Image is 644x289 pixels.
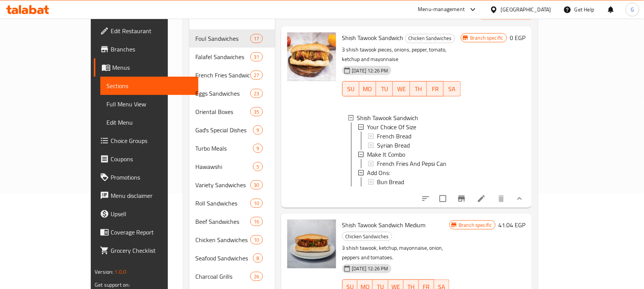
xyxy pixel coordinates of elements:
span: 9 [253,127,262,134]
span: 17 [251,35,262,42]
img: Shish Tawook Sandwich [287,32,336,81]
span: Coupons [111,154,192,164]
div: items [250,34,262,43]
div: items [250,272,262,281]
span: 26 [251,273,262,280]
a: Promotions [94,168,198,186]
button: show more [510,189,529,208]
img: Shish Tawook Sandwich Medium [287,220,336,268]
div: Eggs Sandwiches23 [189,84,275,103]
span: Oriental Boxes [195,107,250,116]
span: Make It Combo [367,150,406,159]
span: Turbo Meals [195,144,253,153]
span: Shish Tawook Sandwich [357,113,419,122]
span: 1.0.0 [115,267,127,277]
div: French Fries Sandwiches27 [189,66,275,84]
span: French Bread [377,132,412,141]
div: Hawawshi [195,162,253,171]
button: WE [393,81,410,96]
span: Add Ons: [367,168,390,177]
span: Menu disclaimer [111,191,192,200]
div: Oriental Boxes35 [189,103,275,121]
div: Charcoal Grills26 [189,267,275,286]
a: Coupons [94,150,198,168]
span: Chicken Sandwiches [406,34,455,43]
h6: 41.04 EGP [499,220,526,230]
button: TU [376,81,393,96]
span: TH [413,83,424,95]
span: French Fries And Pepsi Can [377,159,447,168]
div: items [250,217,262,226]
a: Edit Restaurant [94,22,198,40]
p: 3 shish tawook, ketchup, mayonnaise, onion, peppers and tomatoes. [342,243,449,262]
span: Foul Sandwiches [195,34,250,43]
div: Seafood Sandwiches [195,254,253,263]
a: Menu disclaimer [94,186,198,205]
button: sort-choices [417,189,435,208]
span: Falafel Sandwiches [195,52,250,61]
button: Branch-specific-item [452,189,471,208]
div: Variety Sandwiches [195,180,250,189]
button: SU [342,81,359,96]
div: Falafel Sandwiches31 [189,48,275,66]
span: Edit Menu [106,118,192,127]
a: Edit Menu [100,113,198,132]
span: Version: [95,267,113,277]
div: Turbo Meals9 [189,139,275,157]
div: Chicken Sandwiches [195,235,250,244]
div: Menu-management [418,5,465,14]
div: items [253,144,262,153]
span: 27 [251,72,262,79]
span: Grocery Checklist [111,246,192,255]
div: Roll Sandwiches10 [189,194,275,212]
div: Chicken Sandwiches [342,232,392,241]
span: Edit Restaurant [111,26,192,35]
button: TH [410,81,427,96]
span: Sections [106,81,192,90]
span: 35 [251,108,262,116]
button: SA [444,81,460,96]
div: items [250,89,262,98]
button: MO [359,81,376,96]
span: Roll Sandwiches [195,199,250,208]
span: Promotions [111,173,192,182]
span: Eggs Sandwiches [195,89,250,98]
div: items [250,180,262,189]
span: Branch specific [456,222,495,229]
h6: 0 EGP [510,32,526,43]
span: 9 [253,145,262,152]
div: items [253,125,262,135]
span: Shish Tawook Sandwich Medium [342,219,426,231]
span: Full Menu View [106,100,192,109]
span: Bun Bread [377,177,404,186]
span: Branches [111,45,192,54]
div: items [250,235,262,244]
button: FR [427,81,444,96]
span: Charcoal Grills [195,272,250,281]
span: Syrian Bread [377,141,410,150]
a: Coverage Report [94,223,198,241]
button: delete [492,189,510,208]
span: WE [396,83,407,95]
span: G [631,5,634,14]
span: [DATE] 12:26 PM [349,67,391,74]
span: 23 [251,90,262,97]
span: FR [430,83,441,95]
span: Shish Tawook Sandwich [342,32,404,43]
a: Choice Groups [94,132,198,150]
span: Your Choice Of Size [367,122,417,132]
div: Beef Sandwiches [195,217,250,226]
a: Edit menu item [477,194,486,203]
a: Full Menu View [100,95,198,113]
span: French Fries Sandwiches [195,71,250,80]
div: items [253,162,262,171]
div: items [253,254,262,263]
div: Foul Sandwiches17 [189,29,275,48]
span: SA [447,83,457,95]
